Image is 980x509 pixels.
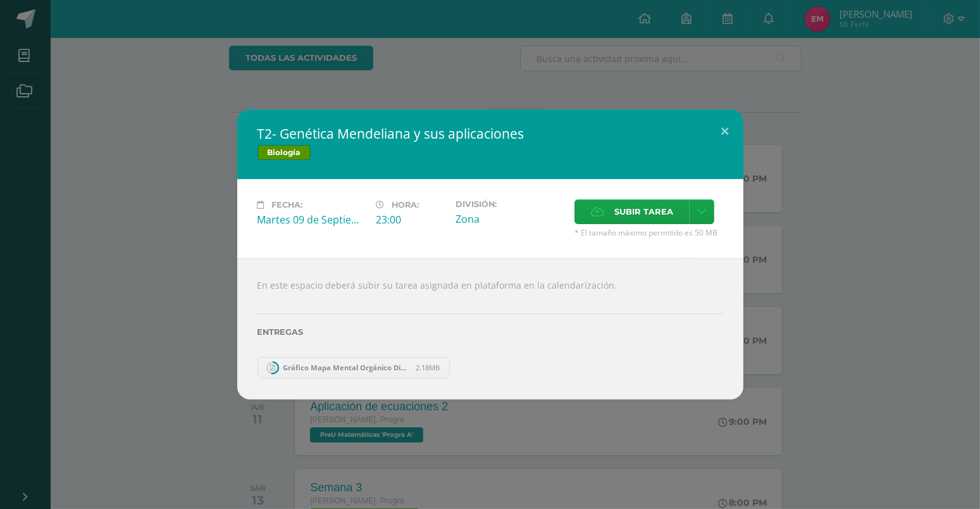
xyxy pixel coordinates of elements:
div: 23:00 [376,213,445,227]
span: Hora: [392,200,419,210]
span: Subir tarea [614,200,673,223]
div: Zona [456,212,564,226]
span: 2.18MB [416,363,440,372]
span: Fecha: [272,200,303,210]
label: Entregas [257,327,723,337]
span: * El tamaño máximo permitido es 50 MB [574,227,723,238]
div: En este espacio deberá subir su tarea asignada en plataforma en la calendarización. [237,258,743,399]
span: Biología [257,145,311,160]
label: División: [456,199,564,209]
div: Martes 09 de Septiembre [257,213,366,227]
h2: T2- Genética Mendeliana y sus aplicaciones [257,125,723,142]
span: Gráfico Mapa Mental Orgánico Divertido Colores pastel.pdf [276,363,416,372]
button: Close (Esc) [707,110,743,153]
a: Gráfico Mapa Mental Orgánico Divertido Colores pastel.pdf [257,357,450,379]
